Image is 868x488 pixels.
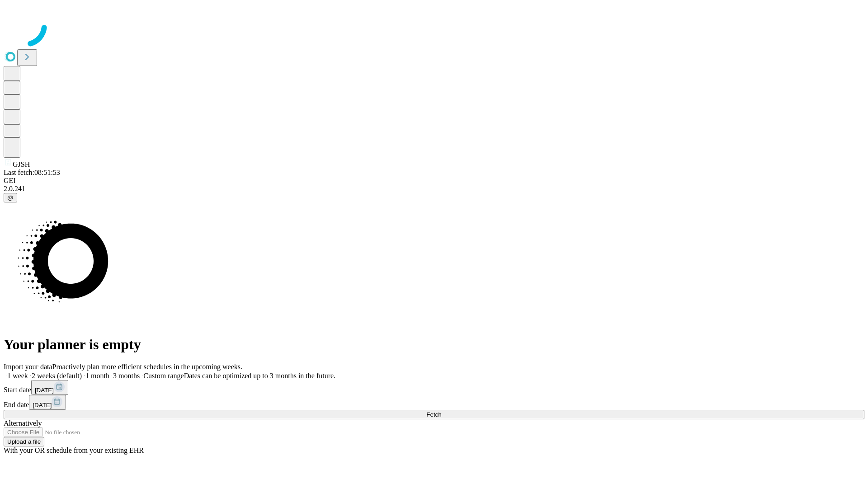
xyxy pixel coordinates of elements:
[32,372,82,380] span: 2 weeks (default)
[4,437,44,446] button: Upload a file
[113,372,140,380] span: 3 months
[4,446,144,454] span: With your OR schedule from your existing EHR
[184,372,335,380] span: Dates can be optimized up to 3 months in the future.
[85,372,109,380] span: 1 month
[4,363,52,371] span: Import your data
[4,177,864,185] div: GEI
[4,185,864,193] div: 2.0.241
[4,395,864,410] div: End date
[4,419,42,427] span: Alternatively
[7,372,28,380] span: 1 week
[426,411,441,418] span: Fetch
[31,380,68,395] button: [DATE]
[52,363,242,371] span: Proactively plan more efficient schedules in the upcoming weeks.
[7,194,14,201] span: @
[4,336,864,353] h1: Your planner is empty
[4,410,864,419] button: Fetch
[4,169,60,176] span: Last fetch: 08:51:53
[13,160,30,168] span: GJSH
[4,193,17,202] button: @
[33,402,52,408] span: [DATE]
[143,372,184,380] span: Custom range
[4,380,864,395] div: Start date
[29,395,66,410] button: [DATE]
[35,387,54,394] span: [DATE]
